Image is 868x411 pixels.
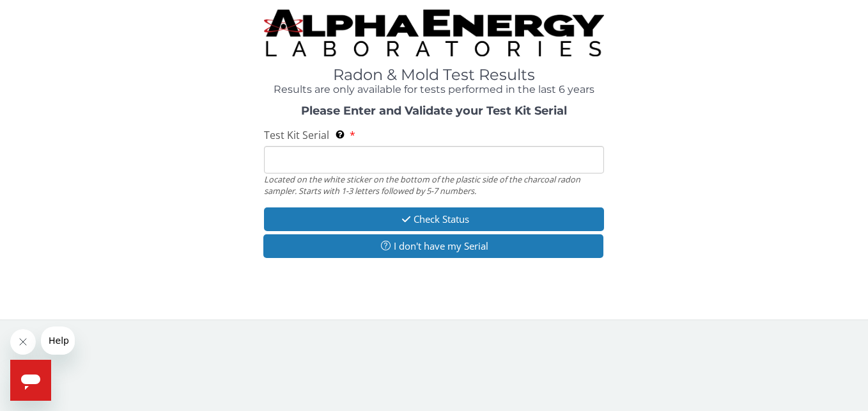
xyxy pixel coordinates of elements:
[41,326,75,355] iframe: Message from company
[264,173,603,197] div: Located on the white sticker on the bottom of the plastic side of the charcoal radon sampler. Sta...
[10,360,51,401] iframe: Button to launch messaging window
[264,67,603,83] h1: Radon & Mold Test Results
[264,128,329,142] span: Test Kit Serial
[10,329,36,355] iframe: Close message
[264,207,603,231] button: Check Status
[301,104,567,118] strong: Please Enter and Validate your Test Kit Serial
[264,10,603,56] img: TightCrop.jpg
[264,84,603,95] h4: Results are only available for tests performed in the last 6 years
[263,234,603,258] button: I don't have my Serial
